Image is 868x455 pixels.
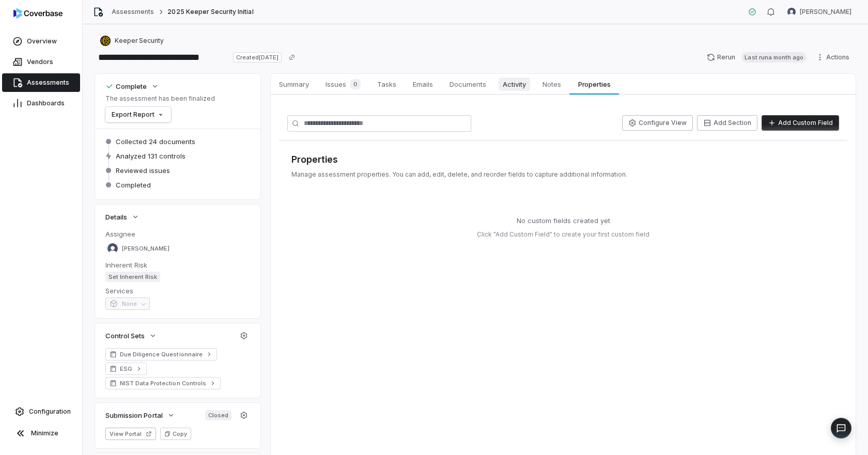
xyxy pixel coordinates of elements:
[538,77,565,91] span: Notes
[105,229,250,239] dt: Assignee
[160,428,191,440] button: Copy
[105,428,156,440] button: View Portal
[105,272,160,282] span: Set Inherent Risk
[291,170,835,179] p: Manage assessment properties. You can add, edit, delete, and reorder fields to capture additional...
[27,37,57,45] span: Overview
[477,230,649,239] div: Click "Add Custom Field" to create your first custom field
[105,377,221,389] a: NIST Data Protection Controls
[2,73,80,92] a: Assessments
[4,423,78,444] button: Minimize
[2,94,80,113] a: Dashboards
[800,8,851,16] span: [PERSON_NAME]
[102,406,178,425] button: Submission Portal
[27,99,65,107] span: Dashboards
[13,8,63,19] img: logo-D7KZi-bG.svg
[27,79,69,87] span: Assessments
[574,77,615,91] span: Properties
[291,153,835,166] h1: Properties
[102,208,143,226] button: Details
[701,50,813,65] button: RerunLast runa month ago
[105,82,147,91] div: Complete
[112,8,154,16] a: Assessments
[373,77,400,91] span: Tasks
[2,32,80,51] a: Overview
[105,212,127,222] span: Details
[120,365,132,373] span: ESG
[787,8,796,16] img: Esther Barreto avatar
[622,115,693,131] button: Configure View
[116,180,151,190] span: Completed
[697,115,757,131] button: Add Section
[105,363,147,375] a: ESG
[105,348,217,360] a: Due Diligence Questionnaire
[122,245,169,253] span: [PERSON_NAME]
[105,260,250,270] dt: Inherent Risk
[283,48,301,67] button: Copy link
[120,379,206,387] span: NIST Data Protection Controls
[4,402,78,421] a: Configuration
[167,8,253,16] span: 2025 Keeper Security Initial
[116,151,185,161] span: Analyzed 131 controls
[409,77,437,91] span: Emails
[102,326,160,345] button: Control Sets
[97,32,167,50] button: https://keepersecurity.com/Keeper Security
[107,243,118,254] img: Esther Barreto avatar
[105,331,145,340] span: Control Sets
[105,411,163,420] span: Submission Portal
[27,58,53,66] span: Vendors
[445,77,490,91] span: Documents
[116,137,195,146] span: Collected 24 documents
[741,52,807,62] span: Last run a month ago
[321,77,365,91] span: Issues
[499,77,530,91] span: Activity
[105,107,171,122] button: Export Report
[120,350,203,358] span: Due Diligence Questionnaire
[116,166,170,175] span: Reviewed issues
[31,429,58,437] span: Minimize
[115,37,164,45] span: Keeper Security
[275,77,313,91] span: Summary
[102,77,162,96] button: Complete
[781,4,858,20] button: Esther Barreto avatar[PERSON_NAME]
[2,53,80,71] a: Vendors
[350,79,361,89] span: 0
[233,52,282,62] span: Created [DATE]
[29,407,71,416] span: Configuration
[813,50,856,65] button: Actions
[105,286,250,295] dt: Services
[517,216,610,226] div: No custom fields created yet
[105,95,215,103] p: The assessment has been finalized
[205,410,231,420] span: Closed
[762,115,839,131] button: Add Custom Field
